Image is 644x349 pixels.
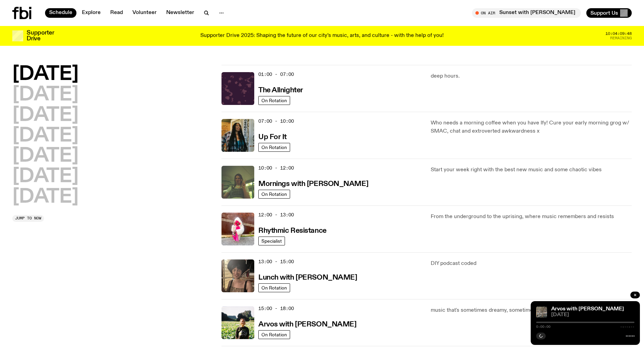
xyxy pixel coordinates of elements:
span: Support Us [590,10,618,16]
span: 12:00 - 13:00 [258,212,294,218]
span: Specialist [261,238,282,243]
a: Volunteer [128,8,161,18]
span: 15:00 - 18:00 [258,305,294,312]
img: Ify - a Brown Skin girl with black braided twists, looking up to the side with her tongue stickin... [221,119,254,152]
h3: Arvos with [PERSON_NAME] [258,321,356,328]
span: [DATE] [551,312,634,318]
a: Rhythmic Resistance [258,226,327,234]
h3: Mornings with [PERSON_NAME] [258,180,368,188]
a: Schedule [45,8,76,18]
span: On Rotation [261,332,287,337]
button: [DATE] [12,106,78,125]
button: On AirSunset with [PERSON_NAME] [472,8,581,18]
p: Start your week right with the best new music and some chaotic vibes [431,166,632,174]
a: Arvos with [PERSON_NAME] [551,306,624,312]
a: Lunch with [PERSON_NAME] [258,273,357,281]
button: [DATE] [12,126,78,146]
p: Who needs a morning coffee when you have Ify! Cure your early morning grog w/ SMAC, chat and extr... [431,119,632,135]
a: On Rotation [258,190,290,199]
a: Explore [78,8,105,18]
h3: Rhythmic Resistance [258,227,327,234]
span: On Rotation [261,98,287,103]
p: deep hours. [431,72,632,80]
img: Bri is smiling and wearing a black t-shirt. She is standing in front of a lush, green field. Ther... [221,306,254,339]
p: DIY podcast coded [431,259,632,268]
span: 0:00:00 [536,325,550,328]
h3: Up For It [258,134,287,141]
span: 07:00 - 10:00 [258,118,294,124]
a: Mornings with [PERSON_NAME] [258,179,368,188]
a: On Rotation [258,96,290,105]
h3: Lunch with [PERSON_NAME] [258,274,357,281]
img: Jim Kretschmer in a really cute outfit with cute braids, standing on a train holding up a peace s... [221,166,254,199]
span: Remaining [610,36,632,40]
span: On Rotation [261,285,287,290]
a: On Rotation [258,283,290,292]
a: Read [106,8,127,18]
h3: Supporter Drive [27,30,54,42]
h3: The Allnighter [258,87,303,94]
button: [DATE] [12,147,78,166]
span: 01:00 - 07:00 [258,71,294,78]
a: The Allnighter [258,85,303,94]
a: On Rotation [258,330,290,339]
p: music that's sometimes dreamy, sometimes fast, but always good! [431,306,632,314]
a: Up For It [258,132,287,141]
span: 10:04:09:48 [605,32,632,36]
span: On Rotation [261,145,287,150]
span: -:--:-- [620,325,634,328]
button: [DATE] [12,167,78,186]
span: On Rotation [261,191,287,197]
span: 13:00 - 15:00 [258,258,294,265]
img: A corner shot of the fbi music library [536,307,547,318]
button: Jump to now [12,215,44,222]
img: Attu crouches on gravel in front of a brown wall. They are wearing a white fur coat with a hood, ... [221,213,254,245]
span: 10:00 - 12:00 [258,165,294,171]
span: Jump to now [15,216,41,220]
p: Supporter Drive 2025: Shaping the future of our city’s music, arts, and culture - with the help o... [200,33,444,39]
a: On Rotation [258,143,290,152]
a: Specialist [258,237,285,245]
button: [DATE] [12,85,78,105]
a: Newsletter [162,8,198,18]
p: From the underground to the uprising, where music remembers and resists [431,213,632,221]
button: Support Us [586,8,632,18]
button: [DATE] [12,188,78,207]
button: [DATE] [12,65,78,84]
a: Arvos with [PERSON_NAME] [258,320,356,328]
